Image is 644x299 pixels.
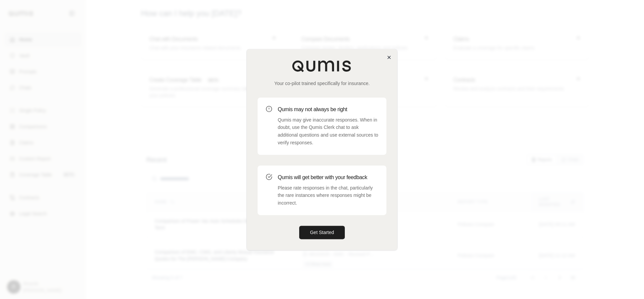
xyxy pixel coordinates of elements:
[258,80,386,87] p: Your co-pilot trained specifically for insurance.
[278,116,378,147] p: Qumis may give inaccurate responses. When in doubt, use the Qumis Clerk chat to ask additional qu...
[292,60,352,72] img: Qumis Logo
[299,226,345,239] button: Get Started
[278,173,378,181] h3: Qumis will get better with your feedback
[278,105,378,114] h3: Qumis may not always be right
[278,184,378,207] p: Please rate responses in the chat, particularly the rare instances where responses might be incor...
